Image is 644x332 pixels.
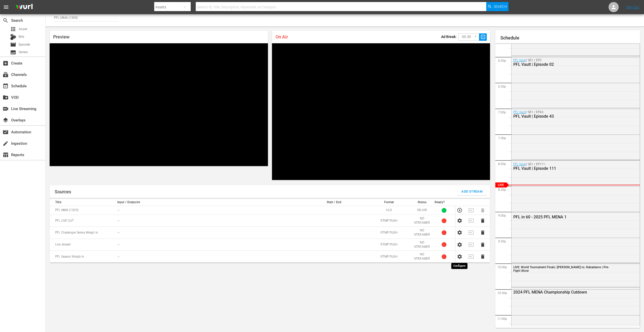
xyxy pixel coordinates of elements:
td: PFL MMA (1309) [50,206,116,215]
td: RTMP PUSH [367,215,411,227]
span: VOD [3,94,9,100]
span: LIVE: World Tournament Finals | [PERSON_NAME] vs. Rabadanov | Pre-Fight Show [513,265,609,273]
span: Ingestion [3,140,9,147]
div: Bits [10,34,16,40]
span: Channels [3,72,9,78]
h1: Sources [55,189,71,194]
div: / SE1 / EP43: [513,110,613,119]
span: Reports [3,152,9,158]
th: Title [50,199,116,206]
a: Sign Out [626,5,639,9]
td: Live stream [50,239,116,251]
span: Schedule [3,83,9,89]
th: Input / Endpoint [116,199,301,206]
span: Bits [19,34,24,39]
span: Search [494,2,507,11]
td: RTMP PUSH [367,239,411,251]
img: ans4CAIJ8jUAAAAAAAAAAAAAAAAAAAAAAAAgQb4GAAAAAAAAAAAAAAAAAAAAAAAAJMjXAAAAAAAAAAAAAAAAAAAAAAAAgAT5G... [12,1,36,13]
td: NO STREAMER [411,227,433,239]
td: ON AIR [411,206,433,215]
span: Asset [19,27,27,32]
td: RTMP PUSH [367,251,411,262]
div: / SE1 / EP111: [513,162,613,171]
td: HLS [367,206,411,215]
h1: Schedule [500,35,640,40]
td: NO STREAMER [411,251,433,262]
button: Add Stream [458,188,486,195]
button: Delete [480,254,485,259]
td: PFL LIVE CUT [50,215,116,227]
span: Add Stream [461,189,482,195]
span: Series [10,49,16,55]
span: Live Streaming [3,106,9,112]
div: PFL Vault | Episode 111 [513,166,613,171]
div: 00:30 [458,32,479,42]
button: Configure [457,218,462,223]
button: Configure [457,230,462,235]
td: --- [116,251,301,262]
td: NO STREAMER [411,239,433,251]
span: Automation [3,129,9,135]
td: --- [116,215,301,227]
td: PFL Challenger Series Weigh In [50,227,116,239]
td: --- [116,206,301,215]
th: Ready? [433,199,455,206]
span: On Air [276,34,288,39]
div: / SE1 / EP2: [513,58,613,67]
div: 2024 PFL MENA Championship Cutdown [513,290,613,295]
span: Episode [19,42,30,47]
button: Search [486,2,509,11]
th: Status [411,199,433,206]
button: Configure [457,242,462,247]
th: Format [367,199,411,206]
button: Delete [480,230,485,235]
a: PFL Vault [513,58,526,62]
a: PFL Vault [513,110,526,114]
button: Delete [480,242,485,247]
span: Search [3,17,9,24]
td: --- [116,227,301,239]
td: RTMP PUSH [367,227,411,239]
div: Video Player [272,43,490,180]
span: slideshow_sharp [480,34,486,40]
span: Preview [53,34,69,39]
button: Preview Stream [457,207,462,213]
th: Start / End [301,199,367,206]
button: Delete [480,218,485,223]
div: Video Player [50,43,268,166]
span: Series [19,50,28,55]
div: PFL Vault | Episode 02 [513,62,613,67]
a: PFL Vault [513,162,526,166]
div: PFL Vault | Episode 43 [513,114,613,119]
span: menu [3,4,9,10]
span: Create [3,60,9,66]
p: Ad Break: [441,35,457,39]
span: Overlays [3,117,9,123]
span: Asset [10,26,16,32]
div: PFL in 60 - 2025 PFL MENA 1 [513,215,613,219]
td: NO STREAMER [411,215,433,227]
span: Episode [10,41,16,48]
td: PFL Season Weigh In [50,251,116,262]
td: --- [116,239,301,251]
